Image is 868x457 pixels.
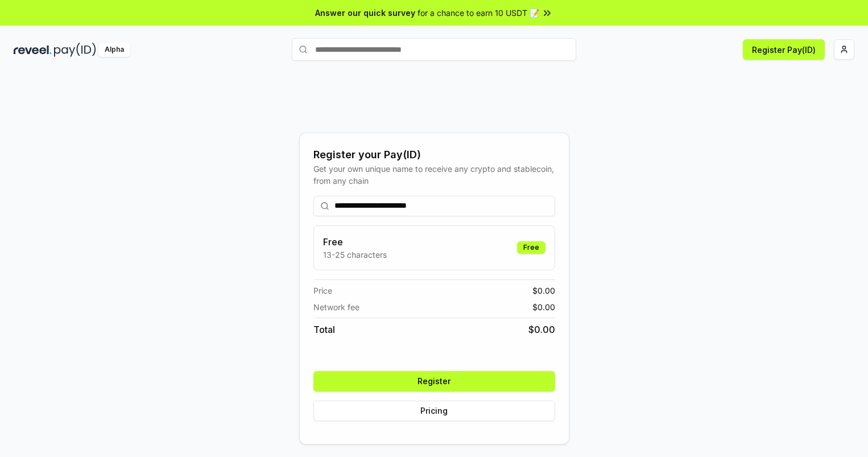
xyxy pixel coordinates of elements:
[313,147,555,163] div: Register your Pay(ID)
[418,7,539,19] span: for a chance to earn 10 USDT 📝
[313,285,332,297] span: Price
[532,285,555,297] span: $ 0.00
[323,235,387,249] h3: Free
[313,371,555,392] button: Register
[14,43,52,57] img: reveel_dark
[528,323,555,336] span: $ 0.00
[323,249,387,261] p: 13-25 characters
[313,401,555,421] button: Pricing
[313,301,359,313] span: Network fee
[98,43,130,57] div: Alpha
[532,301,555,313] span: $ 0.00
[313,163,555,187] div: Get your own unique name to receive any crypto and stablecoin, from any chain
[743,39,825,60] button: Register Pay(ID)
[315,7,415,19] span: Answer our quick survey
[313,323,335,336] span: Total
[54,43,96,57] img: pay_id
[517,241,545,254] div: Free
